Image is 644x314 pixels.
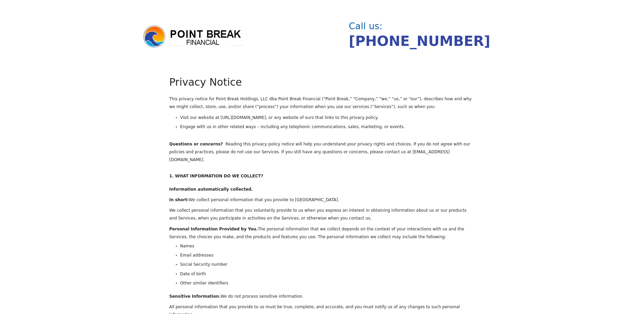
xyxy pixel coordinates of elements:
[169,97,472,109] span: This privacy notice for Point Break Holdings, LLC dba Point Break Financial (“Point Break,” “Comp...
[142,24,244,49] img: logo.png
[180,124,405,129] span: Engage with us in other related ways – including any telephonic communications, sales, marketing,...
[169,227,464,239] span: The personal information that we collect depends on the context of your interactions with us and ...
[349,22,510,31] div: Call us:
[180,262,227,267] span: Social Security number
[180,253,214,258] span: Email addresses
[169,197,189,202] span: In short:
[189,197,339,202] span: We collect personal information that you provide to [GEOGRAPHIC_DATA].
[180,244,195,248] span: Names
[169,142,471,162] span: Reading this privacy policy notice will help you understand your privacy rights and choices. If y...
[180,115,379,120] span: Visit our website at [URL][DOMAIN_NAME], or any website of ours that links to this privacy policy.
[180,272,206,276] span: Date of birth
[169,227,258,231] span: Personal Information Provided by You.
[169,142,223,146] span: Questions or concerns?
[169,174,263,178] span: 1. WHAT INFORMATION DO WE COLLECT?
[349,33,491,49] a: [PHONE_NUMBER]
[169,294,221,299] span: Sensitive Information.
[220,294,303,299] span: We do not process sensitive information.
[169,76,242,88] span: Privacy Notice
[180,281,228,285] span: Other similar identifiers
[169,208,467,221] span: We collect personal information that you voluntarily provide to us when you express an interest i...
[169,187,253,192] span: Information automatically collected.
